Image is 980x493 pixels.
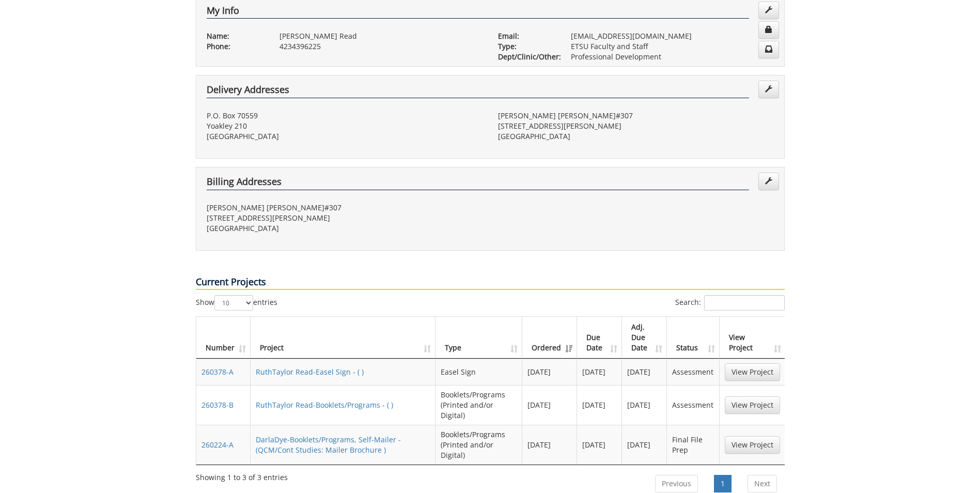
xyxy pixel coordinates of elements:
p: [GEOGRAPHIC_DATA] [207,223,483,234]
a: Edit Addresses [758,173,779,190]
a: Previous [655,475,698,492]
h4: Billing Addresses [207,177,749,190]
p: Type: [498,41,555,52]
a: RuthTaylor Read-Easel Sign - ( ) [256,367,364,377]
h4: My Info [207,6,749,19]
td: [DATE] [622,385,667,425]
td: [DATE] [522,359,577,385]
td: [DATE] [577,359,622,385]
label: Search: [675,295,785,311]
p: [STREET_ADDRESS][PERSON_NAME] [498,121,774,131]
a: 260224-A [201,440,234,450]
td: Easel Sign [435,359,522,385]
th: Due Date: activate to sort column ascending [577,317,622,359]
h4: Delivery Addresses [207,85,749,98]
td: [DATE] [577,425,622,465]
p: Dept/Clinic/Other: [498,52,555,62]
a: 260378-A [201,367,234,377]
p: Email: [498,31,555,41]
td: [DATE] [577,385,622,425]
p: [PERSON_NAME] [PERSON_NAME]#307 [207,203,483,213]
p: Professional Development [571,52,774,62]
a: Edit Info [758,2,779,19]
a: DarlaDye-Booklets/Programs, Self-Mailer - (QCM/Cont Studies: Mailer Brochure ) [256,435,401,455]
p: [PERSON_NAME] [PERSON_NAME]#307 [498,111,774,121]
td: Final File Prep [667,425,719,465]
a: Change Communication Preferences [758,41,779,58]
input: Search: [704,295,785,311]
p: P.O. Box 70559 [207,111,483,121]
a: Edit Addresses [758,81,779,98]
td: [DATE] [522,425,577,465]
td: Booklets/Programs (Printed and/or Digital) [435,425,522,465]
p: Phone: [207,41,264,52]
a: Change Password [758,21,779,39]
th: View Project: activate to sort column ascending [720,317,785,359]
select: Showentries [214,295,253,311]
td: Booklets/Programs (Printed and/or Digital) [435,385,522,425]
p: [PERSON_NAME] Read [279,31,483,41]
a: 1 [714,475,732,492]
th: Type: activate to sort column ascending [435,317,522,359]
p: Yoakley 210 [207,121,483,131]
a: RuthTaylor Read-Booklets/Programs - ( ) [256,400,393,410]
td: Assessment [667,359,719,385]
th: Number: activate to sort column ascending [196,317,251,359]
a: 260378-B [201,400,234,410]
p: Name: [207,31,264,41]
p: [EMAIL_ADDRESS][DOMAIN_NAME] [571,31,774,41]
td: Assessment [667,385,719,425]
td: [DATE] [522,385,577,425]
td: [DATE] [622,359,667,385]
th: Status: activate to sort column ascending [667,317,719,359]
p: ETSU Faculty and Staff [571,41,774,52]
a: View Project [725,396,780,414]
p: [GEOGRAPHIC_DATA] [498,131,774,142]
a: View Project [725,436,780,454]
div: Showing 1 to 3 of 3 entries [196,468,288,483]
td: [DATE] [622,425,667,465]
a: View Project [725,363,780,381]
p: Current Projects [196,275,785,290]
a: Next [748,475,777,492]
p: [STREET_ADDRESS][PERSON_NAME] [207,213,483,223]
p: [GEOGRAPHIC_DATA] [207,131,483,142]
p: 4234396225 [279,41,483,52]
th: Adj. Due Date: activate to sort column ascending [622,317,667,359]
th: Ordered: activate to sort column ascending [522,317,577,359]
label: Show entries [196,295,277,311]
th: Project: activate to sort column ascending [251,317,435,359]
